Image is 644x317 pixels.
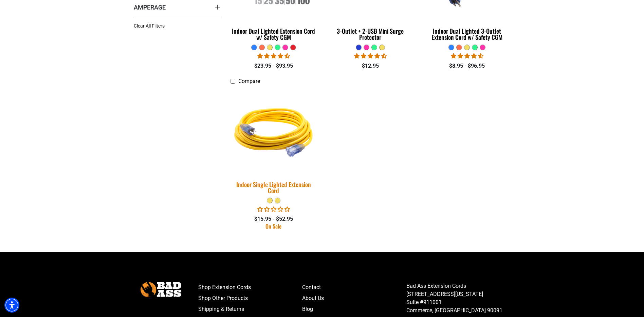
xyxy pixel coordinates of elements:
[141,282,181,297] img: Bad Ass Extension Cords
[134,3,166,11] span: Amperage
[257,53,290,59] span: 4.40 stars
[257,206,290,213] span: 0.00 stars
[406,282,511,315] p: Bad Ass Extension Cords [STREET_ADDRESS][US_STATE] Suite #911001 Commerce, [GEOGRAPHIC_DATA] 90091
[198,282,302,293] a: Shop Extension Cords
[327,62,413,70] div: $12.95
[231,181,317,194] div: Indoor Single Lighted Extension Cord
[238,78,260,84] span: Compare
[4,298,19,313] div: Accessibility Menu
[302,282,406,293] a: Contact
[424,62,510,70] div: $8.95 - $96.95
[354,53,387,59] span: 4.36 stars
[231,215,317,223] div: $15.95 - $52.95
[226,87,321,174] img: Yellow
[198,304,302,315] a: Shipping & Returns
[327,28,413,40] div: 3-Outlet + 2-USB Mini Surge Protector
[424,28,510,40] div: Indoor Dual Lighted 3-Outlet Extension Cord w/ Safety CGM
[134,22,167,30] a: Clear All Filters
[134,23,165,29] span: Clear All Filters
[231,62,317,70] div: $23.95 - $93.95
[302,304,406,315] a: Blog
[198,293,302,304] a: Shop Other Products
[231,223,317,229] div: On Sale
[302,293,406,304] a: About Us
[451,53,483,59] span: 4.33 stars
[231,88,317,198] a: Yellow Indoor Single Lighted Extension Cord
[231,28,317,40] div: Indoor Dual Lighted Extension Cord w/ Safety CGM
